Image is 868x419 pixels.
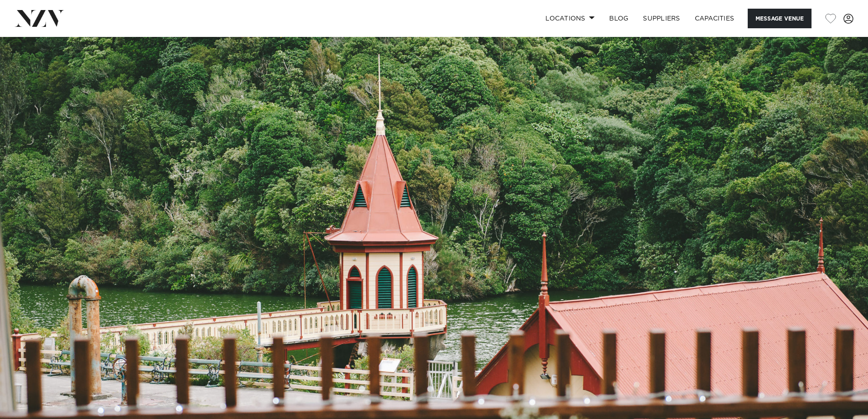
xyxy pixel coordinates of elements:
a: SUPPLIERS [636,9,687,28]
a: Locations [538,9,602,28]
a: BLOG [602,9,636,28]
a: Capacities [688,9,742,28]
button: Message Venue [748,9,812,28]
img: nzv-logo.png [15,10,64,26]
